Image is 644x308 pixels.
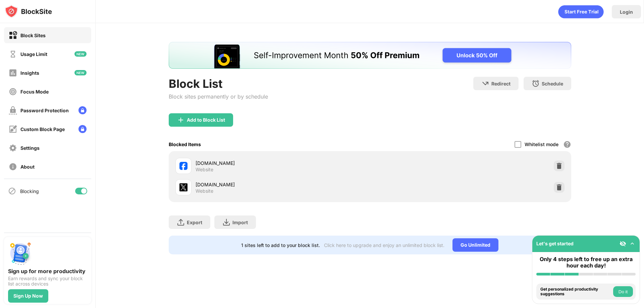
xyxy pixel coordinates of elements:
[620,9,633,15] div: Login
[169,77,268,90] div: Block List
[78,106,87,114] img: lock-menu.svg
[613,286,633,297] button: Do it
[542,81,563,86] div: Schedule
[241,242,320,248] div: 1 sites left to add to your block list.
[620,240,626,247] img: eye-not-visible.svg
[525,141,558,147] div: Whitelist mode
[179,162,187,170] img: favicons
[9,69,17,77] img: insights-off.svg
[9,87,17,96] img: focus-off.svg
[187,220,202,225] div: Export
[20,70,39,76] div: Insights
[74,51,87,57] img: new-icon.svg
[324,242,444,248] div: Click here to upgrade and enjoy an unlimited block list.
[629,240,636,247] img: omni-setup-toggle.svg
[20,145,40,151] div: Settings
[8,276,87,287] div: Earn rewards and sync your block list across devices
[196,160,370,167] div: [DOMAIN_NAME]
[232,220,248,225] div: Import
[20,33,46,38] div: Block Sites
[8,268,87,274] div: Sign up for more productivity
[20,108,69,113] div: Password Protection
[74,70,87,75] img: new-icon.svg
[9,31,17,40] img: block-on.svg
[9,50,17,58] img: time-usage-off.svg
[169,42,571,69] iframe: Banner
[9,144,17,152] img: settings-off.svg
[196,188,213,194] div: Website
[169,141,201,147] div: Blocked Items
[9,106,17,115] img: password-protection-off.svg
[8,187,16,195] img: blocking-icon.svg
[196,167,213,173] div: Website
[491,81,511,86] div: Redirect
[20,126,65,132] div: Custom Block Page
[20,188,39,194] div: Blocking
[9,125,17,133] img: customize-block-page-off.svg
[536,256,636,269] div: Only 4 steps left to free up an extra hour each day!
[540,287,611,297] div: Get personalized productivity suggestions
[9,163,17,171] img: about-off.svg
[20,51,47,57] div: Usage Limit
[558,5,604,18] div: animation
[196,181,370,188] div: [DOMAIN_NAME]
[20,89,49,95] div: Focus Mode
[536,241,574,246] div: Let's get started
[179,183,187,191] img: favicons
[20,164,35,170] div: About
[169,93,268,100] div: Block sites permanently or by schedule
[78,125,87,133] img: lock-menu.svg
[452,238,498,252] div: Go Unlimited
[5,5,52,18] img: logo-blocksite.svg
[13,293,43,299] div: Sign Up Now
[187,117,225,123] div: Add to Block List
[8,241,32,265] img: push-signup.svg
